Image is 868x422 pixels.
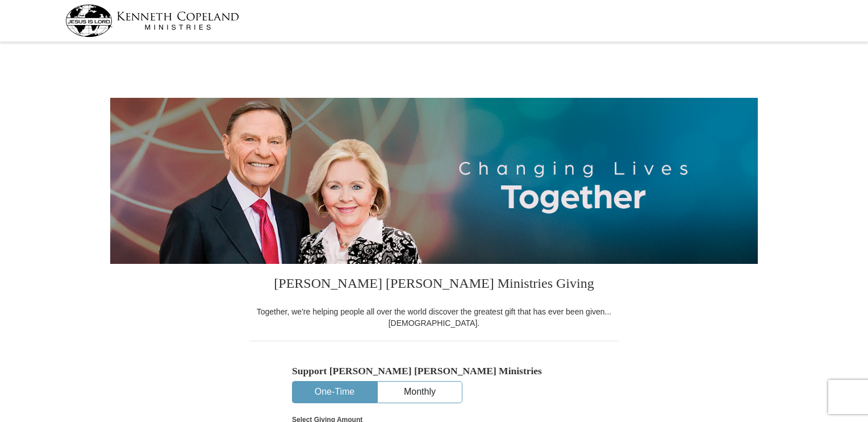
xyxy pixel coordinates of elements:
div: Together, we're helping people all over the world discover the greatest gift that has ever been g... [249,306,619,329]
h5: Support [PERSON_NAME] [PERSON_NAME] Ministries [292,365,576,377]
img: kcm-header-logo.svg [65,5,239,37]
button: One-Time [293,382,377,403]
button: Monthly [378,382,462,403]
h3: [PERSON_NAME] [PERSON_NAME] Ministries Giving [249,264,619,306]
